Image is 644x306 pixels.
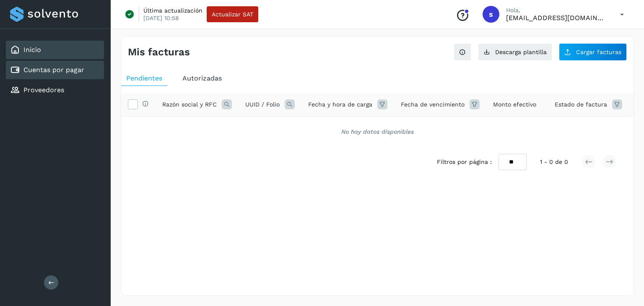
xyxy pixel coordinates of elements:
[308,100,372,109] span: Fecha y hora de carga
[23,46,41,54] a: Inicio
[126,74,162,82] span: Pendientes
[437,158,492,166] span: Filtros por página :
[506,7,607,14] p: Hola,
[493,100,536,109] span: Monto efectivo
[401,100,465,109] span: Fecha de vencimiento
[6,41,104,59] div: Inicio
[23,66,84,74] a: Cuentas por pagar
[495,49,547,55] span: Descarga plantilla
[559,43,627,61] button: Cargar facturas
[143,14,179,22] p: [DATE] 10:58
[478,43,552,61] button: Descarga plantilla
[128,46,190,58] h4: Mis facturas
[576,49,621,55] span: Cargar facturas
[207,6,258,22] button: Actualizar SAT
[212,11,253,17] span: Actualizar SAT
[182,74,222,82] span: Autorizadas
[162,100,217,109] span: Razón social y RFC
[6,81,104,99] div: Proveedores
[6,61,104,79] div: Cuentas por pagar
[540,158,568,166] span: 1 - 0 de 0
[245,100,280,109] span: UUID / Folio
[132,127,623,136] div: No hay datos disponibles
[555,100,607,109] span: Estado de factura
[143,7,203,14] p: Última actualización
[23,86,64,94] a: Proveedores
[506,14,607,22] p: selma@enviopack.com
